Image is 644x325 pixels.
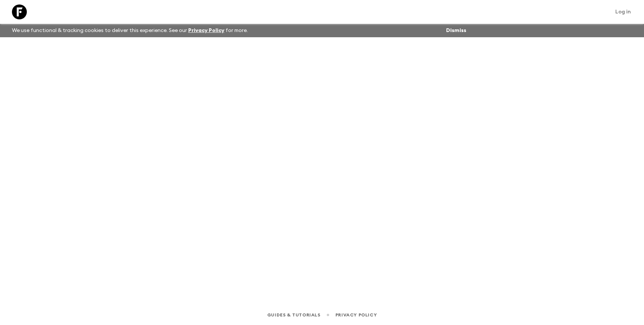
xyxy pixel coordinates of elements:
a: Privacy Policy [188,28,224,33]
a: Guides & Tutorials [267,311,321,319]
a: Log in [611,7,635,17]
button: Dismiss [444,25,468,36]
p: We use functional & tracking cookies to deliver this experience. See our for more. [9,24,251,37]
a: Privacy Policy [335,311,377,319]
